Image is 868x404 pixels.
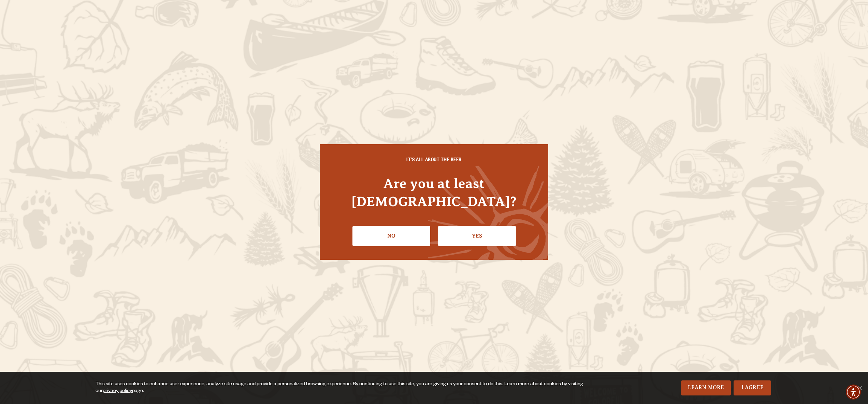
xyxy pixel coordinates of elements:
[333,158,535,164] h6: IT'S ALL ABOUT THE BEER
[333,174,535,211] h4: Are you at least [DEMOGRAPHIC_DATA]?
[352,226,430,246] a: No
[96,381,596,395] div: This site uses cookies to enhance user experience, analyze site usage and provide a personalized ...
[846,385,861,400] div: Accessibility Menu
[681,380,731,395] a: Learn More
[103,389,132,394] a: privacy policy
[438,226,516,246] a: Confirm I'm 21 or older
[734,380,771,395] a: I Agree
